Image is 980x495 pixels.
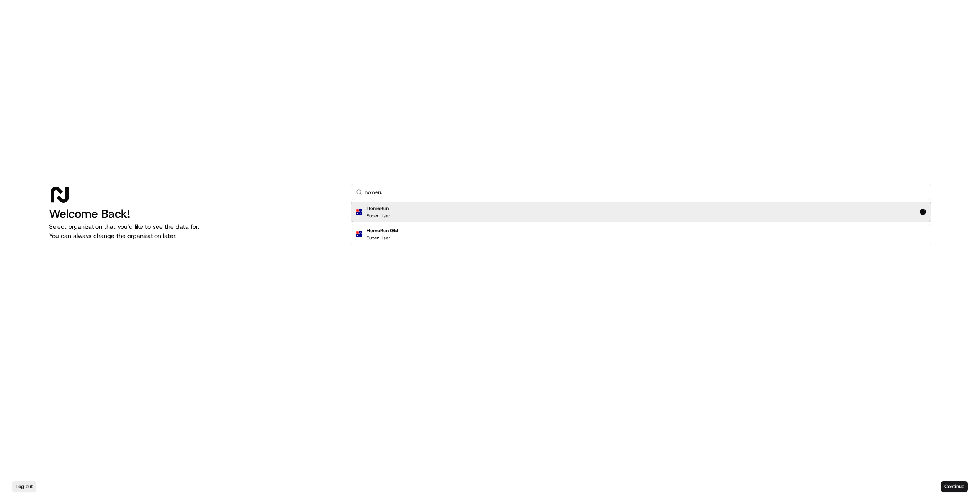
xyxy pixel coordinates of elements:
p: Super User [367,235,390,241]
button: Continue [941,481,968,492]
h2: HomeRun GM [367,227,398,234]
img: Flag of au [356,231,362,237]
h1: Welcome Back! [49,207,339,221]
button: Log out [12,481,36,492]
input: Type to search... [365,184,926,200]
div: Suggestions [351,200,931,246]
img: Flag of au [356,209,362,215]
h2: HomeRun [367,205,390,212]
p: Super User [367,213,390,219]
p: Select organization that you’d like to see the data for. You can always change the organization l... [49,222,339,241]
